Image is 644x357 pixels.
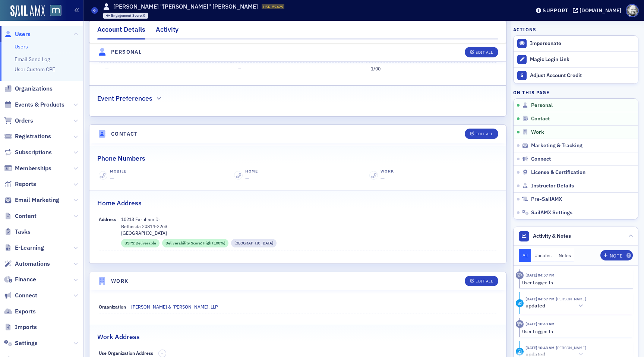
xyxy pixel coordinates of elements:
div: Edit All [476,50,493,54]
button: Updates [531,249,555,262]
a: Users [4,30,31,38]
button: Magic Login Link [514,51,638,67]
a: Email Send Log [15,56,50,63]
span: SailAMX Settings [531,209,572,216]
a: User Custom CPE [15,66,55,73]
button: All [519,249,531,262]
span: Use Organization Address [99,350,153,356]
span: Gregory Sarfino [555,345,586,350]
div: Adjust Account Credit [530,72,634,79]
span: Work [531,129,544,136]
button: Edit All [465,129,498,139]
a: Adjust Account Credit [514,67,638,83]
span: Personal [531,102,553,109]
a: Content [4,212,37,220]
div: Activity [516,320,524,328]
a: Users [15,43,28,50]
span: E-Learning [15,244,44,252]
a: Orders [4,117,33,125]
div: Home [245,168,258,174]
span: Connect [15,291,37,300]
span: Profile [626,4,639,17]
div: Residential Street [231,239,277,247]
button: Edit All [465,47,498,57]
div: User Logged In [522,328,628,335]
img: SailAMX [50,5,61,16]
span: Settings [15,339,38,347]
time: 10/12/2025 04:57 PM [525,272,555,278]
div: Account Details [97,25,145,40]
a: Reports [4,180,36,188]
span: Pre-SailAMX [531,196,562,203]
span: Imports [15,323,37,331]
h4: Contact [111,130,138,138]
button: [DOMAIN_NAME] [573,8,624,13]
span: Memberships [15,164,51,173]
div: Edit All [476,279,493,283]
span: Deliverability Score : [165,240,203,246]
span: Subscriptions [15,148,52,157]
span: License & Certification [531,169,585,176]
a: Memberships [4,164,51,173]
span: Organization [99,304,126,310]
div: [DOMAIN_NAME] [580,7,621,14]
span: Marketing & Tracking [531,142,583,149]
div: Work [381,168,394,174]
a: Automations [4,260,50,268]
span: USR-57429 [263,4,283,9]
h4: Actions [513,26,536,33]
button: Note [600,250,633,260]
a: Organizations [4,85,53,93]
time: 9/24/2025 10:43 AM [525,345,555,350]
div: Magic Login Link [530,56,634,63]
a: Email Marketing [4,196,59,204]
p: Bethesda 20814-2263 [121,223,497,230]
span: Gregory Sarfino [555,296,586,301]
span: Organizations [15,85,53,93]
span: — [245,175,249,181]
span: Events & Products [15,101,64,109]
button: Notes [555,249,575,262]
h1: [PERSON_NAME] "[PERSON_NAME]" [PERSON_NAME] [113,3,258,11]
h2: Event Preferences [97,94,152,103]
div: Edit All [476,132,493,136]
span: Contact [531,116,550,122]
span: — [110,175,114,181]
a: E-Learning [4,244,44,252]
span: Orders [15,117,33,125]
span: Automations [15,260,50,268]
a: View Homepage [45,5,61,18]
a: Connect [4,291,37,300]
time: 10/12/2025 04:57 PM [525,296,555,301]
div: Activity [516,271,524,279]
span: Address [99,216,116,222]
time: 9/24/2025 10:43 AM [525,321,555,326]
span: Users [15,30,31,38]
a: Tasks [4,228,31,236]
span: – [161,351,163,356]
span: Engagement Score : [111,13,143,18]
span: Connect [531,156,551,162]
a: Subscriptions [4,148,52,157]
h2: Home Address [97,198,142,208]
div: Update [516,348,524,356]
h2: Work Address [97,332,140,342]
h5: updated [525,303,545,309]
a: Events & Products [4,101,64,109]
span: Email Marketing [15,196,59,204]
span: USPS : [124,240,136,246]
a: Exports [4,307,36,316]
div: Support [543,7,568,14]
a: SailAMX [10,5,45,17]
p: 10213 Farnham Dr [121,216,497,222]
a: Registrations [4,132,51,140]
div: User Logged In [522,279,628,286]
div: Activity [156,25,179,38]
div: USPS: Deliverable [121,239,160,247]
h2: Phone Numbers [97,154,145,163]
h4: Personal [111,48,142,56]
div: Mobile [110,168,126,174]
span: Instructor Details [531,183,574,189]
a: Imports [4,323,37,331]
span: Exports [15,307,36,316]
